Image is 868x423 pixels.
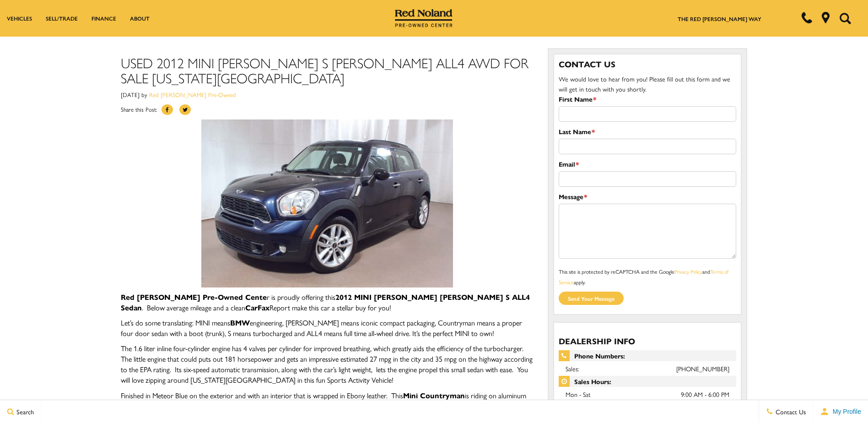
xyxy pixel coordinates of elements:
strong: 2012 MINI [PERSON_NAME] [PERSON_NAME] S ALL4 Sedan [121,292,530,313]
span: The 1.6 liter inline four-cylinder engine has 4 valves per cylinder for improved breathing, which... [121,343,533,385]
strong: Red [PERSON_NAME] Pre-Owned Cente [121,292,267,302]
a: Red Noland Pre-Owned [395,12,453,22]
label: Last Name [559,126,595,136]
label: First Name [559,94,596,104]
strong: CarFax [245,302,270,313]
a: The Red [PERSON_NAME] Way [678,15,761,23]
small: This site is protected by reCAPTCHA and the Google and apply. [559,267,728,286]
span: by [141,90,147,99]
img: Red Noland Pre-Owned [395,9,453,27]
span: Let’s do some translating: MINI means engineering, [PERSON_NAME] means iconic compact packaging, ... [121,317,522,338]
span: Search [14,407,34,416]
input: Send your message [559,292,624,305]
a: Red [PERSON_NAME] Pre-Owned [149,90,236,99]
a: [PHONE_NUMBER] [676,364,729,373]
h1: Used 2012 MINI [PERSON_NAME] S [PERSON_NAME] ALL4 AWD For Sale [US_STATE][GEOGRAPHIC_DATA] [121,55,534,85]
span: Sales: [566,364,579,373]
a: Terms of Service [559,267,728,286]
strong: BMW [230,317,250,328]
button: Open user profile menu [813,400,868,423]
span: Mon - Sat [566,390,591,399]
span: r is proudly offering this . Below average mileage and a clean Report make this car a stellar buy... [121,292,530,313]
label: Email [559,159,579,169]
span: Finished in Meteor Blue on the exterior and with an interior that is wrapped in Ebony leather. Th... [121,390,526,422]
span: We would love to hear from you! Please fill out this form and we will get in touch with you shortly. [559,74,730,93]
span: [DATE] [121,90,140,99]
span: Phone Numbers: [559,350,737,361]
span: My Profile [829,408,861,415]
span: Closed [711,399,729,409]
span: Sales Hours: [559,376,737,387]
div: Share this Post: [121,104,534,119]
span: 9:00 AM - 6:00 PM [681,389,729,399]
a: Privacy Policy [674,267,702,276]
img: Used 2012 MINI Cooper Countryman AWD for sale Red Noland PreOwned Colorado Springs [201,119,453,287]
label: Message [559,191,587,201]
h3: Contact Us [559,59,737,69]
button: Open the search field [836,0,854,36]
span: Contact Us [773,407,806,416]
h3: Dealership Info [559,336,737,346]
strong: Mini Countryman [403,390,465,401]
